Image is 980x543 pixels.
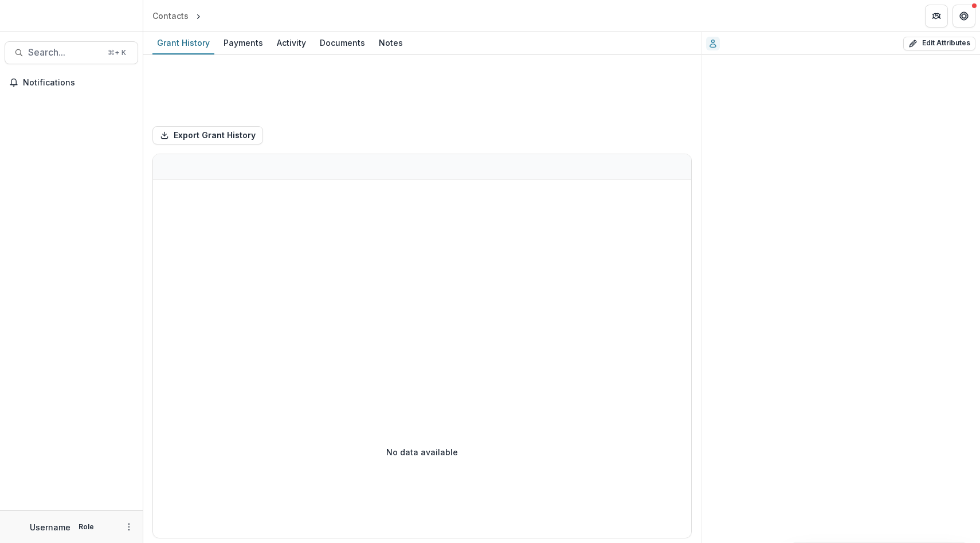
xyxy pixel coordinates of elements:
[374,34,407,51] div: Notes
[148,7,193,24] a: Contacts
[122,520,136,534] button: More
[315,34,370,51] div: Documents
[152,32,214,54] a: Grant History
[952,5,975,28] button: Get Help
[152,126,263,144] button: Export Grant History
[148,7,252,24] nav: breadcrumb
[152,34,214,51] div: Grant History
[30,521,70,533] p: Username
[5,73,138,92] button: Notifications
[903,37,975,50] button: Edit Attributes
[272,34,311,51] div: Activity
[219,34,268,51] div: Payments
[28,47,101,58] span: Search...
[386,446,458,458] p: No data available
[374,32,407,54] a: Notes
[5,41,138,64] button: Search...
[315,32,370,54] a: Documents
[75,522,97,532] p: Role
[23,78,134,88] span: Notifications
[219,32,268,54] a: Payments
[105,46,128,59] div: ⌘ + K
[925,5,948,28] button: Partners
[152,10,189,22] div: Contacts
[272,32,311,54] a: Activity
